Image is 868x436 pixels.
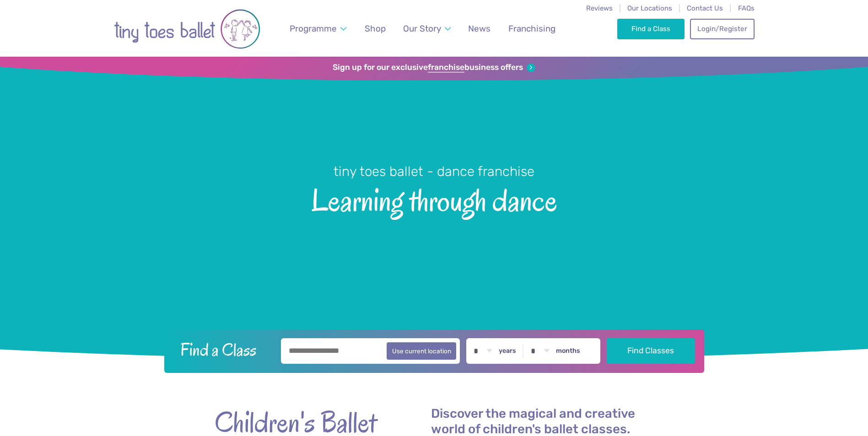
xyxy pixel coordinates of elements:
[607,338,695,364] button: Find Classes
[387,342,457,360] button: Use current location
[428,63,464,73] strong: franchise
[627,4,672,12] a: Our Locations
[586,4,613,12] a: Reviews
[334,164,534,179] small: tiny toes ballet - dance franchise
[504,18,560,39] a: Franchising
[508,23,555,34] span: Franchising
[16,181,852,218] span: Learning through dance
[617,19,685,39] a: Find a Class
[290,23,337,34] span: Programme
[556,347,580,355] label: months
[403,23,441,34] span: Our Story
[333,63,535,73] a: Sign up for our exclusivefranchisebusiness offers
[738,4,755,12] a: FAQs
[468,23,491,34] span: News
[499,347,516,355] label: years
[173,338,275,361] h2: Find a Class
[365,23,386,34] span: Shop
[399,18,455,39] a: Our Story
[285,18,350,39] a: Programme
[114,6,260,52] img: tiny toes ballet
[690,19,754,39] a: Login/Register
[360,18,390,39] a: Shop
[464,18,495,39] a: News
[687,4,723,12] a: Contact Us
